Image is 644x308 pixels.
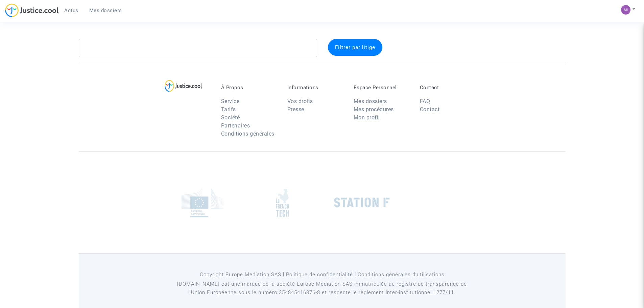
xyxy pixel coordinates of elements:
[165,80,202,92] img: logo-lg.svg
[89,7,122,14] span: Mes dossiers
[334,197,390,208] img: stationf.png
[287,85,343,91] p: Informations
[221,98,240,104] a: Service
[354,85,410,91] p: Espace Personnel
[64,7,78,14] span: Actus
[621,5,630,15] img: 73adda73793dbbda753bb9bae147f33f
[84,5,127,16] a: Mes dossiers
[221,114,240,121] a: Société
[276,188,289,217] img: french_tech.png
[287,106,304,113] a: Presse
[420,98,430,104] a: FAQ
[354,114,380,121] a: Mon profil
[182,188,224,217] img: europe_commision.png
[221,85,277,91] p: À Propos
[354,106,394,113] a: Mes procédures
[59,5,84,16] a: Actus
[5,3,59,17] img: jc-logo.svg
[168,270,476,279] p: Copyright Europe Mediation SAS l Politique de confidentialité l Conditions générales d’utilisa...
[221,122,250,129] a: Partenaires
[168,280,476,297] p: [DOMAIN_NAME] est une marque de la société Europe Mediation SAS immatriculée au registre de tr...
[221,106,236,113] a: Tarifs
[420,85,476,91] p: Contact
[287,98,313,104] a: Vos droits
[221,131,275,137] a: Conditions générales
[354,98,387,104] a: Mes dossiers
[335,44,375,50] span: Filtrer par litige
[420,106,440,113] a: Contact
